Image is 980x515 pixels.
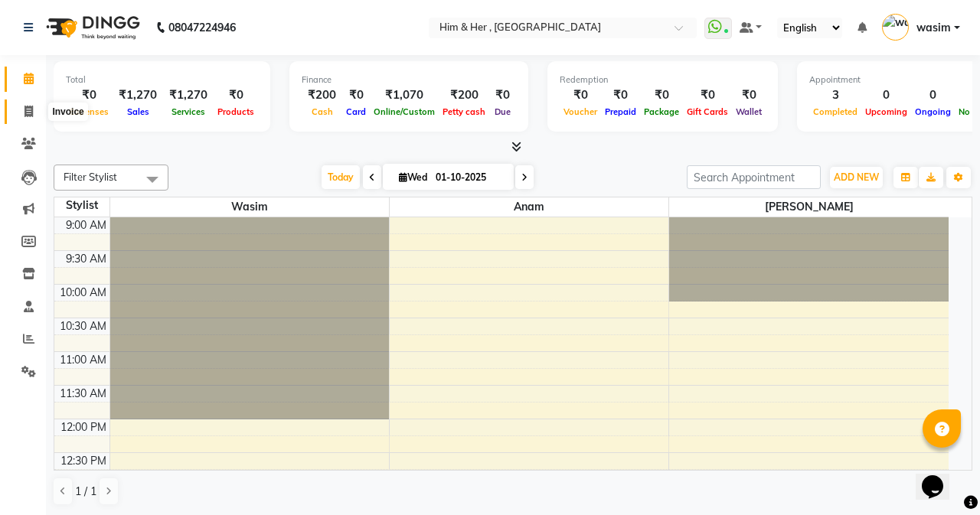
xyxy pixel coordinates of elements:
[601,106,640,117] span: Prepaid
[601,86,640,104] div: ₹0
[168,6,236,49] b: 08047224946
[370,86,439,104] div: ₹1,070
[214,86,258,104] div: ₹0
[342,86,370,104] div: ₹0
[560,106,601,117] span: Voucher
[861,106,911,117] span: Upcoming
[916,454,965,500] iframe: chat widget
[48,103,87,121] div: Invoice
[911,86,955,104] div: 0
[560,86,601,104] div: ₹0
[809,106,861,117] span: Completed
[39,6,144,49] img: logo
[168,106,209,117] span: Services
[57,318,109,334] div: 10:30 AM
[302,86,342,104] div: ₹200
[640,106,683,117] span: Package
[395,171,431,183] span: Wed
[489,86,516,104] div: ₹0
[66,73,258,86] div: Total
[861,86,911,104] div: 0
[732,106,766,117] span: Wallet
[834,171,879,183] span: ADD NEW
[54,197,109,213] div: Stylist
[370,106,439,117] span: Online/Custom
[63,251,109,267] div: 9:30 AM
[687,165,821,189] input: Search Appointment
[123,106,153,117] span: Sales
[431,166,508,189] input: 2025-10-01
[322,165,360,189] span: Today
[669,197,949,217] span: [PERSON_NAME]
[57,453,109,469] div: 12:30 PM
[163,86,214,104] div: ₹1,270
[113,86,163,104] div: ₹1,270
[683,106,732,117] span: Gift Cards
[302,73,516,86] div: Finance
[57,386,109,402] div: 11:30 AM
[809,86,861,104] div: 3
[66,86,113,104] div: ₹0
[57,285,109,301] div: 10:00 AM
[439,86,489,104] div: ₹200
[110,197,389,217] span: wasim
[308,106,337,117] span: Cash
[640,86,683,104] div: ₹0
[882,14,909,41] img: wasim
[916,20,951,36] span: wasim
[830,167,883,188] button: ADD NEW
[911,106,955,117] span: Ongoing
[64,171,117,183] span: Filter Stylist
[214,106,258,117] span: Products
[63,217,109,233] div: 9:00 AM
[57,352,109,368] div: 11:00 AM
[732,86,766,104] div: ₹0
[439,106,489,117] span: Petty cash
[683,86,732,104] div: ₹0
[75,484,96,500] span: 1 / 1
[390,197,668,217] span: Anam
[491,106,514,117] span: Due
[560,73,766,86] div: Redemption
[342,106,370,117] span: Card
[57,419,109,435] div: 12:00 PM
